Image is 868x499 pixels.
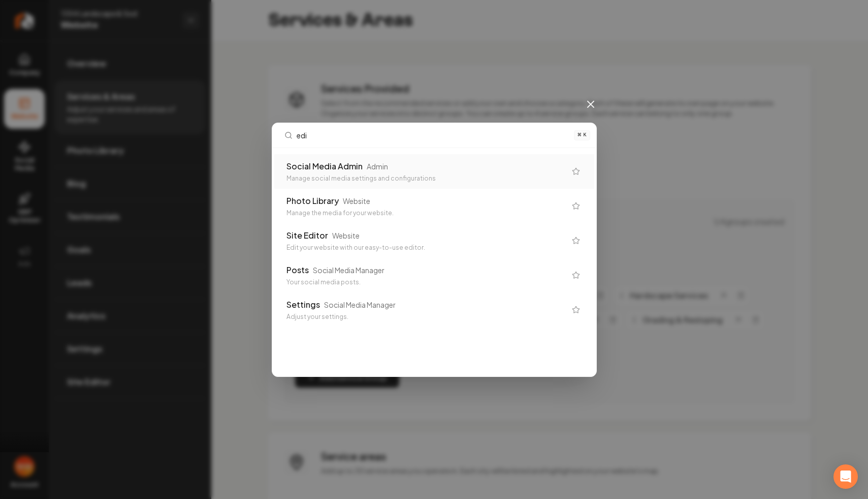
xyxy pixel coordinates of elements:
div: Social Media Manager [313,265,384,275]
div: Admin [367,161,388,171]
div: Social Media Manager [324,300,396,310]
div: Edit your website with our easy-to-use editor. [286,244,566,252]
div: Your social media posts. [286,278,566,286]
div: Open Intercom Messenger [833,464,858,489]
div: Website [332,230,360,241]
input: Search sections... [297,123,568,148]
div: Search sections... [272,148,596,333]
div: Posts [286,264,309,276]
div: Social Media Admin [286,160,363,172]
div: Settings [286,299,320,311]
div: Website [343,196,370,206]
div: Manage social media settings and configurations [286,174,566,183]
div: Manage the media for your website. [286,209,566,217]
div: Photo Library [286,195,339,207]
div: Site Editor [286,229,328,242]
div: Adjust your settings. [286,313,566,321]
